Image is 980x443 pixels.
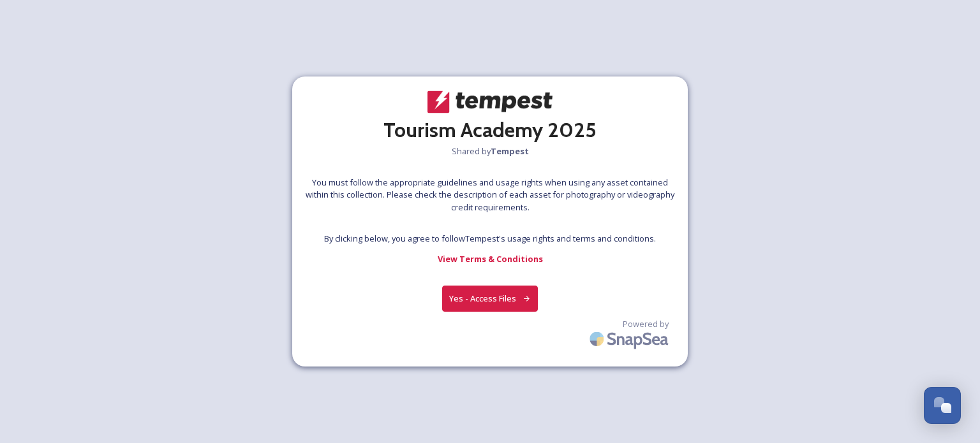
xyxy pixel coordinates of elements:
span: Shared by [452,145,529,157]
img: tempest-color.png [426,89,554,115]
button: Yes - Access Files [442,286,538,312]
button: Open Chat [924,387,961,424]
img: SnapSea Logo [586,324,675,354]
span: By clicking below, you agree to follow Tempest 's usage rights and terms and conditions. [324,233,656,245]
strong: Tempest [491,145,529,157]
span: Powered by [623,318,669,330]
strong: View Terms & Conditions [438,253,543,265]
span: You must follow the appropriate guidelines and usage rights when using any asset contained within... [305,177,675,214]
a: View Terms & Conditions [438,251,543,266]
h2: Tourism Academy 2025 [383,115,597,145]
